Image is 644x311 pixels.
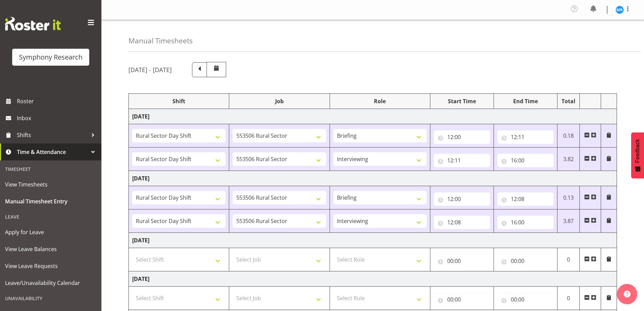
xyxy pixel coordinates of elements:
[497,130,554,144] input: Click to select...
[624,291,630,297] img: help-xxl-2.png
[497,154,554,167] input: Click to select...
[5,261,96,271] span: View Leave Requests
[2,210,100,224] div: Leave
[497,192,554,206] input: Click to select...
[497,254,554,268] input: Click to select...
[2,162,100,176] div: Timesheet
[561,97,576,105] div: Total
[557,124,580,148] td: 0.18
[557,209,580,233] td: 3.87
[129,171,617,186] td: [DATE]
[434,254,490,268] input: Click to select...
[5,278,96,288] span: Leave/Unavailability Calendar
[434,154,490,167] input: Click to select...
[333,97,427,105] div: Role
[19,52,82,62] div: Symphony Research
[616,6,624,14] img: michael-robinson11856.jpg
[5,244,96,254] span: View Leave Balances
[129,271,617,287] td: [DATE]
[557,248,580,271] td: 0
[2,274,100,291] a: Leave/Unavailability Calendar
[434,216,490,229] input: Click to select...
[2,224,100,241] a: Apply for Leave
[497,97,554,105] div: End Time
[2,291,100,305] div: Unavailability
[132,97,225,105] div: Shift
[557,287,580,310] td: 0
[129,109,617,124] td: [DATE]
[631,132,644,178] button: Feedback - Show survey
[5,227,96,237] span: Apply for Leave
[17,96,98,106] span: Roster
[128,37,193,45] h4: Manual Timesheets
[5,196,96,206] span: Manual Timesheet Entry
[2,258,100,274] a: View Leave Requests
[497,216,554,229] input: Click to select...
[17,113,98,123] span: Inbox
[434,293,490,306] input: Click to select...
[2,193,100,210] a: Manual Timesheet Entry
[17,130,88,140] span: Shifts
[5,179,96,190] span: View Timesheets
[2,241,100,258] a: View Leave Balances
[5,17,61,30] img: Rosterit website logo
[128,66,172,73] h5: [DATE] - [DATE]
[129,233,617,248] td: [DATE]
[557,186,580,209] td: 0.13
[17,147,88,157] span: Time & Attendance
[434,130,490,144] input: Click to select...
[434,192,490,206] input: Click to select...
[434,97,490,105] div: Start Time
[557,148,580,171] td: 3.82
[497,293,554,306] input: Click to select...
[635,139,641,163] span: Feedback
[233,97,326,105] div: Job
[2,176,100,193] a: View Timesheets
